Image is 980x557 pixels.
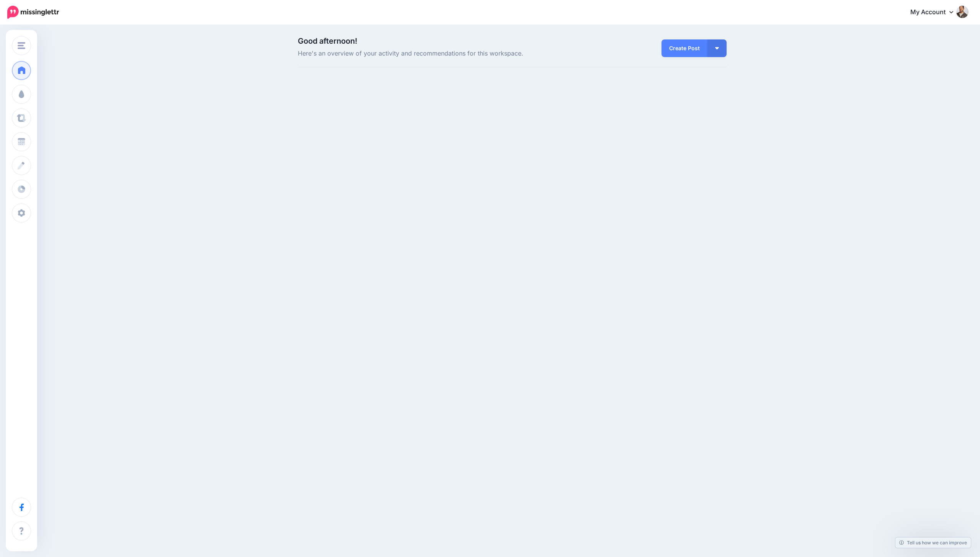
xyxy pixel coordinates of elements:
img: menu.png [18,42,25,49]
img: Missinglettr [7,6,59,19]
a: Tell us how we can improve [895,537,971,548]
span: Here's an overview of your activity and recommendations for this workspace. [298,49,580,59]
a: My Account [903,3,969,22]
a: Create Post [661,39,707,57]
img: arrow-down-white.png [715,47,719,49]
span: Good afternoon! [298,36,357,46]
